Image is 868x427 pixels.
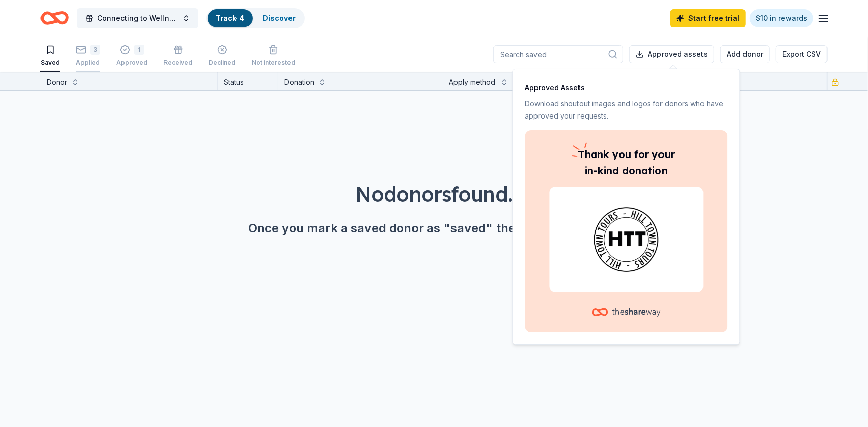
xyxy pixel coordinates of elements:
img: Hill Town Tours [562,207,691,272]
button: Received [163,41,192,72]
p: Approved Assets [525,82,728,94]
div: Saved [40,59,60,67]
button: Declined [209,41,235,72]
button: Connecting to Wellness : Journey of Care with [MEDICAL_DATA] Connects [77,8,198,28]
div: No donors found. [24,180,844,208]
p: you for your in-kind donation [550,146,704,179]
a: Discover [263,14,296,22]
input: Search saved [493,45,623,63]
span: Thank [578,148,609,161]
div: Status [218,72,278,90]
div: 3 [90,45,100,55]
div: Declined [209,59,235,67]
div: Apply method [449,76,496,88]
button: Saved [40,41,60,72]
div: Applied [76,59,100,67]
div: Approved [116,59,147,67]
div: Not interested [252,59,295,67]
button: Export CSV [776,45,828,63]
div: 1 [134,45,144,55]
button: Track· 4Discover [206,8,305,28]
a: $10 in rewards [750,9,813,27]
div: Once you mark a saved donor as "saved" they'll show up here. [24,220,844,237]
div: Received [163,59,192,67]
p: Download shoutout images and logos for donors who have approved your requests. [525,98,728,122]
a: Home [40,6,69,30]
div: Donation [284,76,314,88]
button: 3Applied [76,41,100,72]
button: 1Approved [116,41,147,72]
button: Add donor [720,45,770,63]
a: Start free trial [670,9,746,27]
button: Approved assets [629,45,714,63]
button: Not interested [252,41,295,72]
div: Donor [47,76,67,88]
span: Connecting to Wellness : Journey of Care with [MEDICAL_DATA] Connects [97,12,178,24]
a: Track· 4 [216,14,244,22]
